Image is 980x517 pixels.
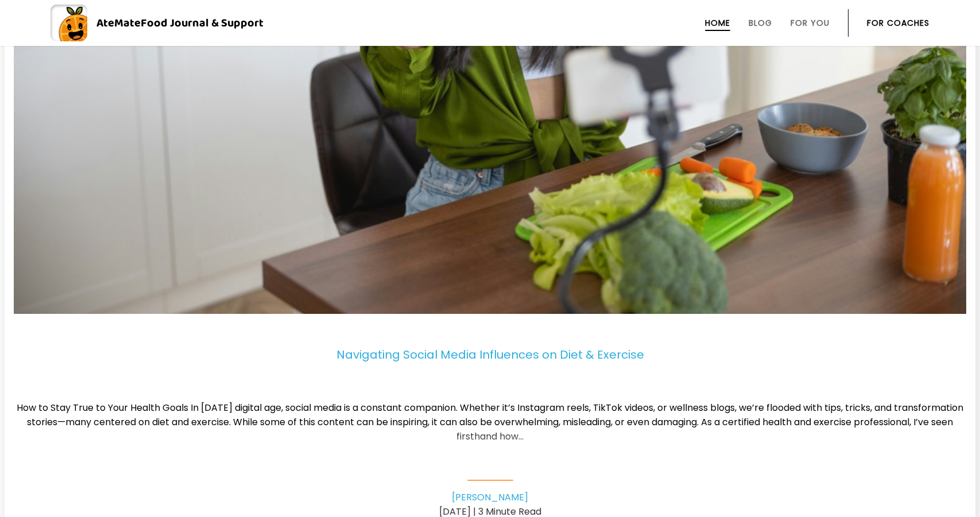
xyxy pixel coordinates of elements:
[14,327,966,382] p: Navigating Social Media Influences on Diet & Exercise
[867,18,929,28] a: For Coaches
[141,14,264,32] span: Food Journal & Support
[87,14,264,32] div: AteMate
[791,18,830,28] a: For You
[705,18,730,28] a: Home
[14,327,966,481] a: Navigating Social Media Influences on Diet & Exercise How to Stay True to Your Health Goals In [D...
[749,18,772,28] a: Blog
[452,491,528,504] a: [PERSON_NAME]
[51,5,929,41] a: AteMateFood Journal & Support
[14,391,966,456] p: How to Stay True to Your Health Goals In [DATE] digital age, social media is a constant companion...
